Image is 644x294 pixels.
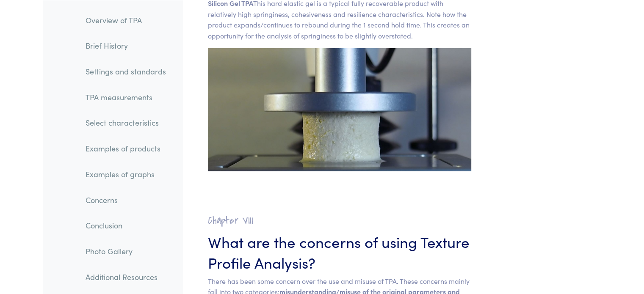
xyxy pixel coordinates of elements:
[79,36,173,55] a: Brief History
[79,10,173,30] a: Overview of TPA
[79,113,173,132] a: Select characteristics
[79,216,173,235] a: Conclusion
[208,231,472,272] h3: What are the concerns of using Texture Profile Analysis?
[79,139,173,158] a: Examples of products
[208,48,472,172] img: tofu, pre-compression
[79,241,173,261] a: Photo Gallery
[208,214,472,227] h2: Chapter VIII
[79,164,173,184] a: Examples of graphs
[79,61,173,81] a: Settings and standards
[79,87,173,107] a: TPA measurements
[79,267,173,286] a: Additional Resources
[79,190,173,209] a: Concerns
